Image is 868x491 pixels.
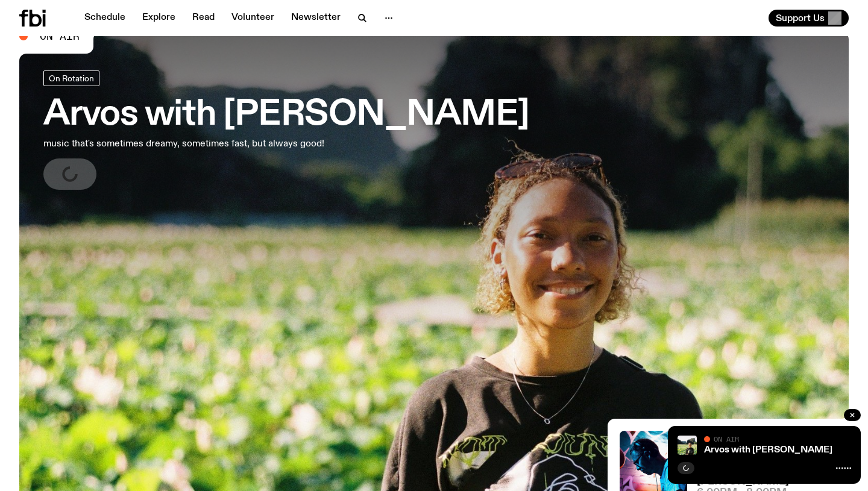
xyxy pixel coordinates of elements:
[77,10,133,27] a: Schedule
[769,10,849,27] button: Support Us
[678,436,697,455] img: Bri is smiling and wearing a black t-shirt. She is standing in front of a lush, green field. Ther...
[776,13,825,23] span: Support Us
[224,10,281,27] a: Volunteer
[284,10,348,27] a: Newsletter
[714,435,739,443] span: On Air
[704,445,832,455] a: Arvos with [PERSON_NAME]
[185,10,222,27] a: Read
[43,137,352,151] p: music that's sometimes dreamy, sometimes fast, but always good!
[135,10,183,27] a: Explore
[43,70,99,86] a: On Rotation
[43,70,529,190] a: Arvos with [PERSON_NAME]music that's sometimes dreamy, sometimes fast, but always good!
[43,98,529,132] h3: Arvos with [PERSON_NAME]
[49,73,94,83] span: On Rotation
[40,31,80,42] span: On Air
